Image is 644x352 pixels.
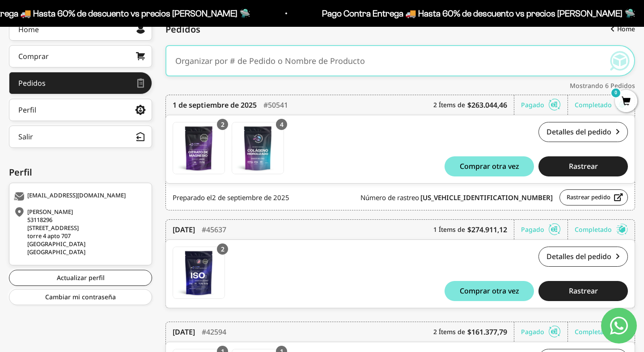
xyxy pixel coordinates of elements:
time: 2 de septiembre de 2025 [212,193,289,202]
span: Rastrear [569,163,598,170]
a: Detalles del pedido [538,247,628,267]
div: Perfil [9,166,152,179]
div: #42594 [202,322,226,342]
a: Citrato de Magnesio - Sabor Limón [173,122,225,174]
button: Salir [9,126,152,148]
div: Pagado [521,95,568,115]
div: #50541 [263,95,288,115]
button: Comprar otra vez [445,156,534,176]
div: Pedidos [18,80,46,87]
a: Colágeno Hidrolizado [232,122,284,174]
div: 2 [217,243,228,255]
a: Home [604,21,635,37]
div: 4 [276,119,287,130]
time: 1 de septiembre de 2025 [173,100,257,110]
a: Pedidos [9,72,152,94]
div: Home [18,26,39,33]
b: $263.044,46 [467,100,507,110]
mark: 0 [610,88,621,98]
a: 0 [615,97,637,107]
div: 1 Ítems de [433,220,514,239]
time: [DATE] [173,224,195,235]
button: Comprar otra vez [445,281,534,301]
span: Comprar otra vez [460,163,519,170]
div: Pagado [521,220,568,239]
div: Perfil [18,106,36,113]
input: Organizar por # de Pedido o Nombre de Producto [175,47,598,74]
b: $274.911,12 [467,224,507,235]
button: Rastrear [538,281,628,301]
div: Pagado [521,322,568,342]
strong: [US_VEHICLE_IDENTIFICATION_NUMBER] [420,193,553,202]
div: Completado [575,95,628,115]
div: Salir [18,133,33,140]
div: 2 Ítems de [433,95,514,115]
img: Translation missing: es.Proteína Aislada ISO - Chocolate - Chocolate / 2 libras (910g) [173,247,225,298]
span: Pedidos [165,23,200,36]
b: $161.377,79 [467,327,507,337]
span: Rastrear [569,287,598,294]
div: 2 [217,119,228,130]
button: Rastrear [538,156,628,176]
a: Perfil [9,99,152,121]
div: #45637 [202,220,226,239]
a: Rastrear pedido [559,189,628,205]
div: Comprar [18,53,49,60]
p: Pago Contra Entrega 🚚 Hasta 60% de descuento vs precios [PERSON_NAME] 🛸 [314,6,627,21]
div: [EMAIL_ADDRESS][DOMAIN_NAME] [14,192,145,201]
div: Completado [575,220,628,239]
time: [DATE] [173,327,195,337]
a: Home [9,18,152,41]
div: Mostrando 6 Pedidos [165,81,635,90]
a: Detalles del pedido [538,122,628,142]
div: Completado [575,322,628,342]
div: 2 Ítems de [433,322,514,342]
img: Translation missing: es.Citrato de Magnesio - Sabor Limón [173,122,225,174]
a: Comprar [9,45,152,67]
a: Cambiar mi contraseña [9,289,152,305]
div: [PERSON_NAME] 53118296 [STREET_ADDRESS] torre 4 apto 707 [GEOGRAPHIC_DATA] [GEOGRAPHIC_DATA] [14,208,145,256]
span: Comprar otra vez [460,287,519,294]
a: Proteína Aislada ISO - Chocolate - Chocolate / 2 libras (910g) [173,247,225,299]
a: Actualizar perfil [9,270,152,286]
img: Translation missing: es.Colágeno Hidrolizado [232,122,284,174]
span: Preparado el [173,193,289,203]
span: Número de rastreo [360,193,553,203]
